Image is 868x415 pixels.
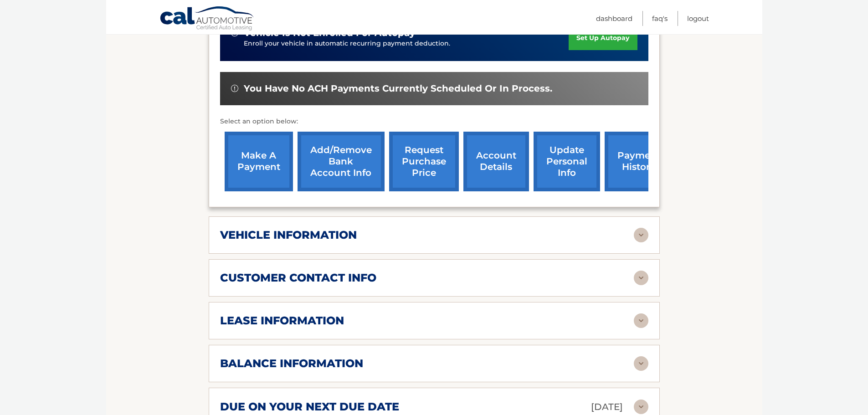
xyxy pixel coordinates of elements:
a: Cal Automotive [159,6,255,32]
h2: due on your next due date [220,400,399,414]
h2: balance information [220,357,363,370]
a: set up autopay [569,26,637,50]
a: make a payment [225,132,293,191]
p: Enroll your vehicle in automatic recurring payment deduction. [244,39,569,49]
a: Logout [687,11,709,26]
a: Add/Remove bank account info [298,132,385,191]
a: Dashboard [596,11,632,26]
h2: lease information [220,314,344,328]
a: FAQ's [652,11,668,26]
img: accordion-rest.svg [634,313,648,328]
a: request purchase price [389,132,459,191]
img: accordion-rest.svg [634,228,648,242]
h2: vehicle information [220,228,357,242]
p: Select an option below: [220,116,648,127]
a: payment history [605,132,673,191]
h2: customer contact info [220,271,376,285]
p: [DATE] [591,399,623,415]
a: update personal info [534,132,600,191]
img: alert-white.svg [231,85,238,92]
img: accordion-rest.svg [634,271,648,285]
span: You have no ACH payments currently scheduled or in process. [244,83,552,94]
img: accordion-rest.svg [634,400,648,414]
img: accordion-rest.svg [634,356,648,371]
a: account details [463,132,529,191]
